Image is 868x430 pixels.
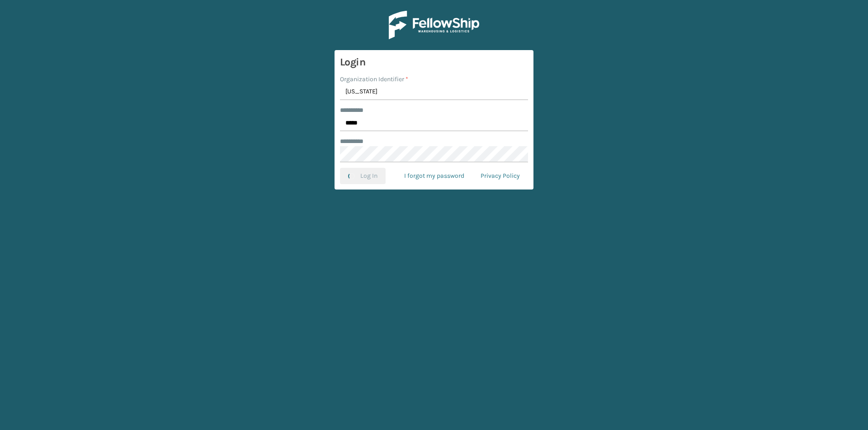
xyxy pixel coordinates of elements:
[340,168,386,184] button: Log In
[396,168,472,184] a: I forgot my password
[340,74,408,84] label: Organization Identifier
[472,168,528,184] a: Privacy Policy
[340,55,528,69] h3: Login
[389,11,479,39] img: Logo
